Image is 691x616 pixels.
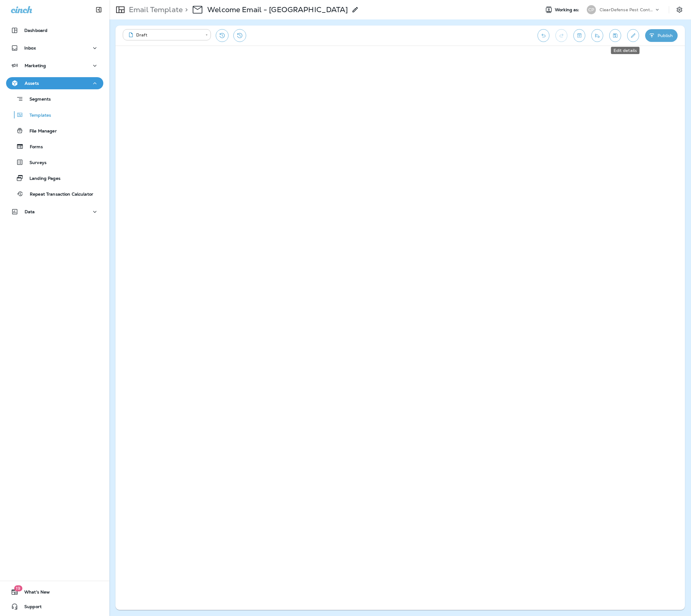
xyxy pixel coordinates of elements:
p: Inbox [24,46,36,50]
span: Support [18,604,42,611]
p: Dashboard [24,28,47,33]
button: Dashboard [6,24,103,36]
p: Repeat Transaction Calculator [24,192,93,197]
button: Save [609,29,621,42]
p: Welcome Email - [GEOGRAPHIC_DATA] [207,5,348,14]
p: Segments [23,97,51,103]
p: ClearDefense Pest Control [600,7,654,12]
p: Data [25,209,35,214]
button: Surveys [6,156,103,169]
div: Welcome Email - Greenville [207,5,348,14]
p: Forms [24,144,43,150]
button: Inbox [6,42,103,54]
div: CP [587,5,596,14]
button: Collapse Sidebar [90,4,107,16]
button: 19What's New [6,586,103,598]
div: Edit details [611,47,640,54]
button: Data [6,206,103,218]
span: What's New [18,590,50,597]
p: > [183,5,188,14]
button: Support [6,601,103,613]
button: Marketing [6,60,103,72]
button: Restore from previous version [216,29,229,42]
p: Surveys [23,160,46,166]
button: Send test email [591,29,603,42]
button: Forms [6,140,103,153]
button: Toggle preview [573,29,585,42]
p: Marketing [25,63,46,68]
button: File Manager [6,124,103,137]
button: Assets [6,77,103,89]
span: 19 [14,585,22,591]
p: Templates [23,113,51,118]
button: Segments [6,92,103,105]
button: Edit details [627,29,639,42]
p: File Manager [23,128,57,134]
button: Templates [6,108,103,121]
button: Landing Pages [6,172,103,184]
p: Assets [25,81,39,86]
span: Working as: [555,7,581,12]
button: Publish [645,29,678,42]
button: Settings [674,4,685,15]
button: Repeat Transaction Calculator [6,187,103,200]
p: Landing Pages [23,176,60,182]
button: Undo [538,29,549,42]
p: Email Template [126,5,183,14]
div: Draft [127,32,201,38]
button: View Changelog [233,29,246,42]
